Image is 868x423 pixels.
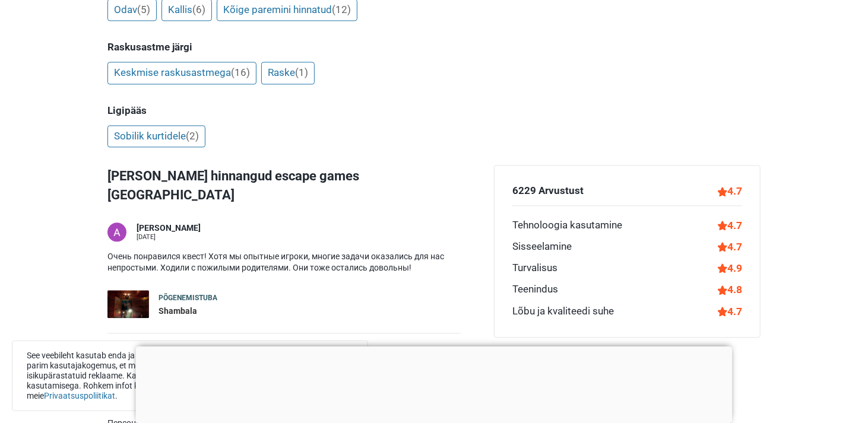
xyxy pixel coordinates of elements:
[107,104,761,116] h5: Ligipääs
[107,290,461,318] a: Shambala Põgenemistuba Shambala
[718,218,742,233] div: 4.7
[107,62,256,84] a: Keskmise raskusastmega(16)
[512,304,614,319] div: Lõbu ja kvaliteedi suhe
[512,260,557,276] div: Turvalisus
[136,346,733,420] iframe: Advertisement
[107,41,761,53] h5: Raskusastme järgi
[512,183,584,199] div: 6229 Arvustust
[44,391,115,400] a: Privaatsuspoliitikat
[295,66,308,78] span: (1)
[107,165,484,205] h3: [PERSON_NAME] hinnangud escape games [GEOGRAPHIC_DATA]
[137,222,201,234] div: [PERSON_NAME]
[332,4,351,15] span: (12)
[231,66,250,78] span: (16)
[137,234,201,240] div: [DATE]
[718,183,742,199] div: 4.7
[107,251,461,274] p: Очень понравился квест! Хотя мы опытные игроки, многие задачи оказались для нас непростыми. Ходил...
[159,306,217,317] div: Shambala
[107,290,149,318] img: Shambala
[159,293,217,303] div: Põgenemistuba
[718,239,742,255] div: 4.7
[512,282,558,297] div: Teenindus
[718,282,742,297] div: 4.8
[261,62,315,84] a: Raske(1)
[512,239,572,255] div: Sisseelamine
[12,341,368,411] div: See veebileht kasutab enda ja kolmandate osapoolte küpsiseid, et tuua sinuni parim kasutajakogemu...
[192,4,205,15] span: (6)
[137,4,150,15] span: (5)
[718,304,742,319] div: 4.7
[718,260,742,276] div: 4.9
[107,125,205,148] a: Sobilik kurtidele(2)
[512,218,622,233] div: Tehnoloogia kasutamine
[186,130,199,142] span: (2)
